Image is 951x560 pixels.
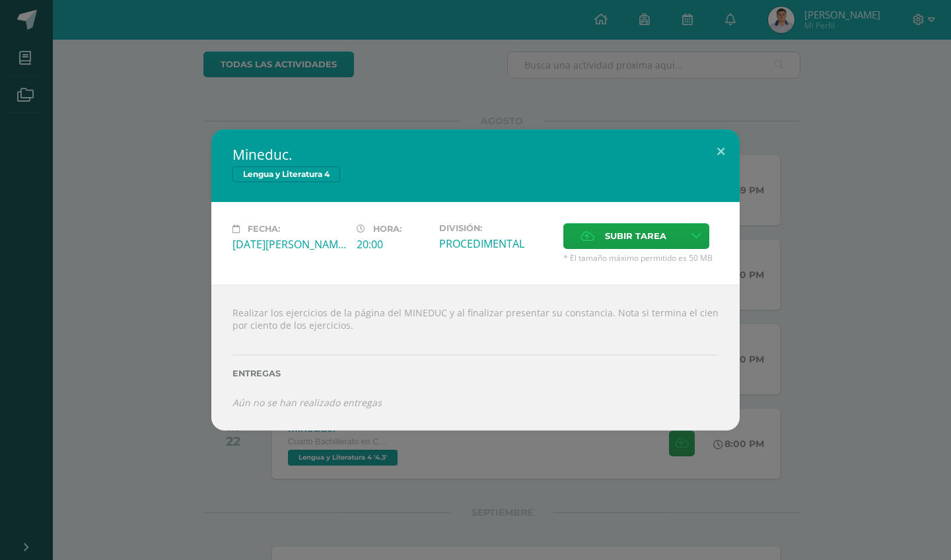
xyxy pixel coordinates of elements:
label: División: [439,223,553,233]
button: Close (Esc) [702,129,740,174]
i: Aún no se han realizado entregas [232,396,382,409]
div: PROCEDIMENTAL [439,236,553,251]
span: Fecha: [248,224,280,234]
label: Entregas [232,368,719,378]
div: Realizar los ejercicios de la página del MINEDUC y al finalizar presentar su constancia. Nota si ... [211,285,740,431]
div: 20:00 [357,237,429,252]
span: Lengua y Literatura 4 [232,166,340,182]
span: Subir tarea [605,224,666,248]
span: Hora: [373,224,402,234]
span: * El tamaño máximo permitido es 50 MB [563,252,719,263]
div: [DATE][PERSON_NAME] [232,237,346,252]
h2: Mineduc. [232,145,719,164]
